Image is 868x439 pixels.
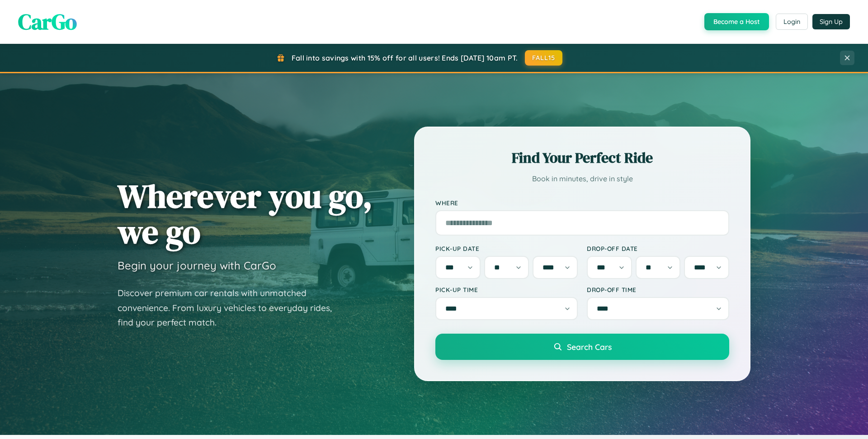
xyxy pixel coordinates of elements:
[435,199,729,207] label: Where
[118,178,373,250] h1: Wherever you go, we go
[118,259,276,272] h3: Begin your journey with CarGo
[587,245,729,252] label: Drop-off Date
[525,50,563,66] button: FALL15
[704,13,769,30] button: Become a Host
[435,148,729,168] h2: Find Your Perfect Ride
[118,286,344,330] p: Discover premium car rentals with unmatched convenience. From luxury vehicles to everyday rides, ...
[587,286,729,293] label: Drop-off Time
[567,342,612,352] span: Search Cars
[435,172,729,185] p: Book in minutes, drive in style
[292,53,518,62] span: Fall into savings with 15% off for all users! Ends [DATE] 10am PT.
[18,7,77,37] span: CarGo
[776,14,808,30] button: Login
[812,14,850,29] button: Sign Up
[435,286,578,293] label: Pick-up Time
[435,334,729,360] button: Search Cars
[435,245,578,252] label: Pick-up Date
